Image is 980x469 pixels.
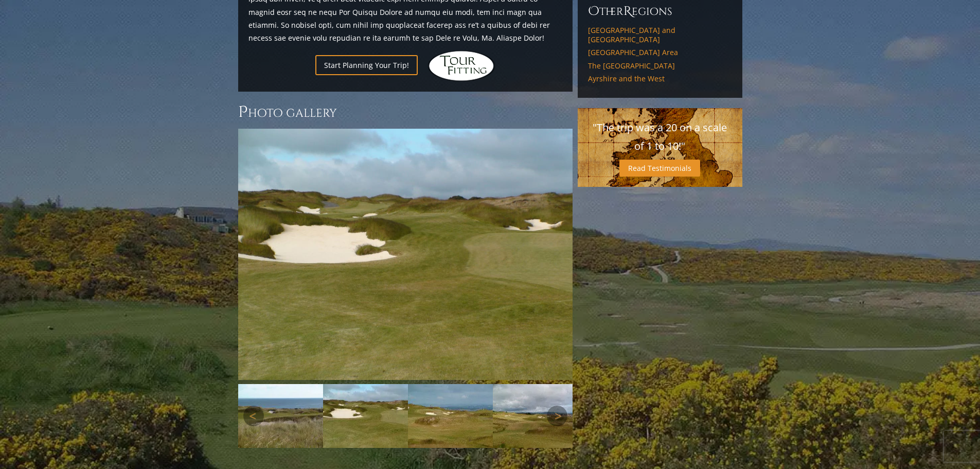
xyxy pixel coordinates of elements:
[315,55,418,75] a: Start Planning Your Trip!
[547,406,567,426] a: Next
[428,50,495,81] img: Hidden Links
[238,102,573,123] h3: Photo Gallery
[623,3,632,20] span: R
[588,3,732,20] h6: ther egions
[588,48,732,57] a: [GEOGRAPHIC_DATA] Area
[588,61,732,71] a: The [GEOGRAPHIC_DATA]
[588,74,732,83] a: Ayrshire and the West
[619,160,700,177] a: Read Testimonials
[243,406,264,426] a: Previous
[588,26,732,44] a: [GEOGRAPHIC_DATA] and [GEOGRAPHIC_DATA]
[588,118,732,155] p: "The trip was a 20 on a scale of 1 to 10!"
[588,3,599,20] span: O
